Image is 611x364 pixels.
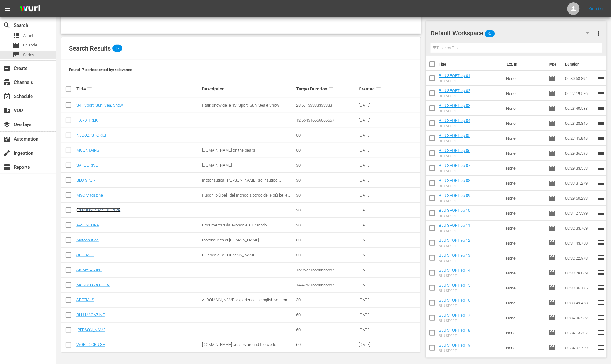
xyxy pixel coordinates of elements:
td: None [504,295,546,310]
a: BLU SPORT ep 02 [439,88,471,93]
span: Episode [548,224,556,232]
td: 00:31:43.750 [563,235,597,250]
a: BLU SPORT ep 05 [439,133,471,138]
div: BLU SPORT [439,169,471,173]
span: reorder [597,284,605,291]
div: 30 [296,223,357,227]
span: Episode [548,344,556,352]
div: [DATE] [359,208,389,212]
div: BLU SPORT [439,184,471,188]
span: I luoghi più belli del mondo a bordo delle più belle navi da crociera [202,193,290,202]
span: A [DOMAIN_NAME] experience in english version [202,298,287,302]
span: Reports [3,163,11,171]
a: NEGOZI STORICI [76,133,106,138]
td: 00:33:49.478 [563,295,597,310]
span: Search Results [69,45,111,52]
a: Motonautica [76,238,99,242]
a: MOUNTAINS [76,148,99,153]
img: ans4CAIJ8jUAAAAAAAAAAAAAAAAAAAAAAAAgQb4GAAAAAAAAAAAAAAAAAAAAAAAAJMjXAAAAAAAAAAAAAAAAAAAAAAAAgAT5G... [15,2,45,16]
span: reorder [597,299,605,306]
span: menu [4,5,11,12]
div: BLU SPORT [439,259,471,263]
div: [DATE] [359,103,389,108]
span: [DOMAIN_NAME] [202,163,232,167]
a: BLU MAGAZINE [76,313,105,317]
span: reorder [597,89,605,97]
span: Asset [12,32,20,40]
a: BLU SPORT ep 11 [439,223,471,228]
a: BLU SPORT [76,178,97,182]
span: Episode [12,42,20,49]
a: BLU SPORT ep 14 [439,268,471,273]
span: sort [376,86,381,92]
a: BLU SPORT ep 10 [439,208,471,213]
td: None [504,161,546,176]
span: reorder [597,239,605,246]
div: [DATE] [359,238,389,242]
span: 17 [112,45,122,52]
span: reorder [597,209,605,216]
div: 30 [296,253,357,257]
a: SPECIALE [76,253,94,257]
span: VOD [3,107,11,114]
div: [DATE] [359,342,389,347]
a: BLU SPORT ep 03 [439,103,471,108]
div: BLU SPORT [439,154,471,158]
span: Overlays [3,121,11,128]
th: Title [439,56,503,73]
div: BLU SPORT [439,349,471,353]
span: Episode [548,254,556,262]
span: Automation [3,135,11,143]
div: 60 [296,148,357,153]
td: None [504,221,546,235]
div: BLU SPORT [439,319,471,323]
div: Default Workspace [431,24,595,42]
td: 00:30:58.894 [563,71,597,86]
td: None [504,235,546,250]
span: reorder [597,104,605,112]
span: Episode [548,239,556,247]
span: Episode [548,329,556,337]
div: BLU SPORT [439,334,471,338]
td: 00:33:28.669 [563,265,597,280]
span: Episode [548,269,556,277]
div: BLU SPORT [439,229,471,233]
span: reorder [597,134,605,142]
td: 00:34:06.962 [563,310,597,325]
th: Type [545,56,562,73]
span: Motonautica di [DOMAIN_NAME] [202,238,259,242]
div: [DATE] [359,223,389,227]
div: BLU SPORT [439,139,471,143]
span: Create [3,65,11,72]
td: 00:32:33.769 [563,221,597,235]
a: SPECIALS [76,298,94,302]
div: 30 [296,208,357,212]
span: reorder [597,269,605,276]
div: Created [359,85,389,93]
td: 00:34:13.302 [563,325,597,340]
div: 14.426316666666667 [296,283,357,287]
a: BLU SPORT ep 08 [439,178,471,183]
a: BLU SPORT ep 09 [439,193,471,198]
div: [DATE] [359,283,389,287]
span: Episode [548,90,556,97]
td: None [504,340,546,355]
span: Episode [548,149,556,157]
td: 00:27:45.848 [563,131,597,146]
span: Asset [23,33,33,39]
td: 00:28:40.538 [563,101,597,116]
a: BLU SPORT ep 19 [439,343,471,347]
span: reorder [597,344,605,351]
span: sort [87,86,92,92]
div: [DATE] [359,148,389,153]
span: reorder [597,329,605,336]
td: None [504,191,546,206]
span: Episode [548,194,556,202]
a: BLU SPORT ep 01 [439,73,471,78]
span: reorder [597,119,605,127]
a: S4 - Sport, Sun, Sea, Snow [76,103,123,108]
th: Duration [562,56,599,73]
span: Episode [548,75,556,82]
a: BLU SPORT ep 04 [439,118,471,123]
a: HARD TREK [76,118,98,123]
